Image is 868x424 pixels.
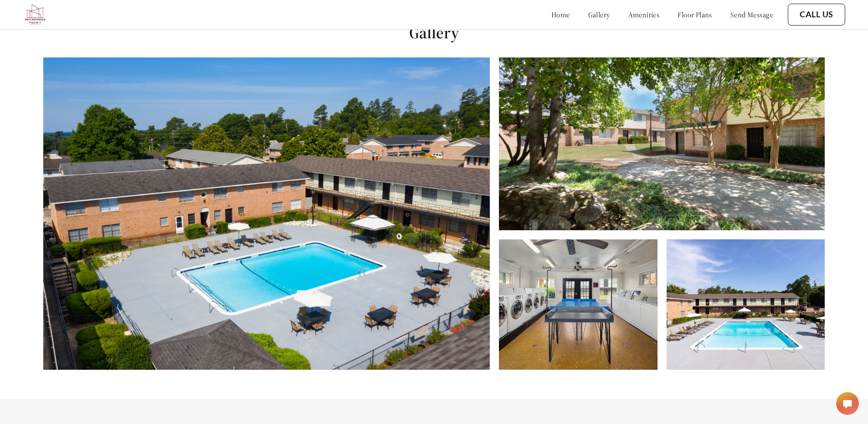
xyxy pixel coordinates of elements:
[551,10,570,19] a: home
[43,57,490,370] img: Alt text
[23,2,47,27] img: bv2_logo.png
[788,4,845,26] button: Call Us
[499,57,824,230] img: Alt text
[628,10,660,19] a: amenities
[678,10,712,19] a: floor plans
[667,239,825,370] img: Alt text
[499,239,657,370] img: Alt text
[588,10,610,19] a: gallery
[730,10,773,19] a: send message
[800,10,833,20] a: Call Us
